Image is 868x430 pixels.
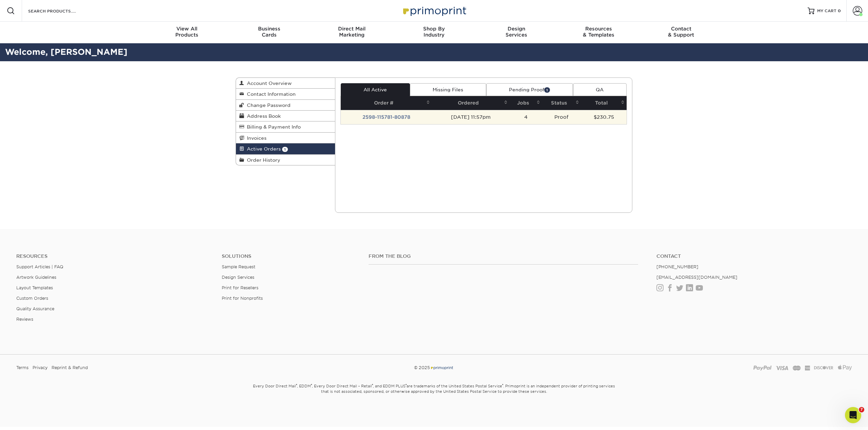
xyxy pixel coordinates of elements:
h4: Resources [16,253,212,259]
a: Print for Resellers [222,285,258,290]
a: Sample Request [222,264,255,269]
a: Contact Information [236,89,335,99]
a: QA [573,83,627,96]
a: Missing Files [410,83,486,96]
a: Pending Proof1 [486,83,573,96]
sup: ® [502,383,503,387]
span: View All [146,26,228,32]
a: Active Orders 1 [236,143,335,154]
span: Active Orders [244,146,281,152]
sup: ® [372,383,373,387]
span: Address Book [244,113,281,119]
span: Billing & Payment Info [244,124,301,130]
a: Order History [236,155,335,165]
span: Order History [244,157,280,163]
a: [PHONE_NUMBER] [656,264,698,269]
div: Products [146,26,228,38]
h4: Solutions [222,253,358,259]
a: Shop ByIndustry [393,22,475,43]
a: Reprint & Refund [52,363,88,373]
span: Shop By [393,26,475,32]
iframe: Intercom live chat [845,407,861,423]
span: 1 [544,87,550,92]
a: Contact& Support [640,22,722,43]
td: [DATE] 11:57pm [432,110,510,124]
span: 1 [282,147,288,152]
span: Change Password [244,103,291,108]
td: 4 [510,110,542,124]
input: SEARCH PRODUCTS..... [27,7,94,15]
div: & Templates [557,26,640,38]
sup: ® [406,383,407,387]
small: Every Door Direct Mail , EDDM , Every Door Direct Mail – Retail , and EDDM PLUS are trademarks of... [236,381,632,411]
sup: ® [296,383,297,387]
span: Contact Information [244,91,296,97]
img: Primoprint [400,3,468,18]
div: Services [475,26,557,38]
a: Billing & Payment Info [236,121,335,132]
span: Design [475,26,557,32]
a: DesignServices [475,22,557,43]
a: Layout Templates [16,285,53,290]
a: Reviews [16,317,33,322]
a: Account Overview [236,78,335,89]
a: Address Book [236,111,335,121]
a: Change Password [236,100,335,111]
h4: From the Blog [369,253,638,259]
a: Terms [16,363,28,373]
img: Primoprint [430,365,454,370]
a: Print for Nonprofits [222,296,263,301]
th: Status [542,96,581,110]
a: Artwork Guidelines [16,275,56,280]
span: MY CART [817,8,836,14]
th: Total [581,96,627,110]
span: Business [228,26,311,32]
span: Resources [557,26,640,32]
td: Proof [542,110,581,124]
div: Marketing [311,26,393,38]
span: Invoices [244,135,267,141]
th: Ordered [432,96,510,110]
a: Contact [656,253,852,259]
a: [EMAIL_ADDRESS][DOMAIN_NAME] [656,275,737,280]
a: Quality Assurance [16,306,54,311]
a: Custom Orders [16,296,48,301]
a: Design Services [222,275,254,280]
div: Industry [393,26,475,38]
th: Jobs [510,96,542,110]
td: 2598-115781-80878 [341,110,432,124]
span: 7 [859,407,864,412]
div: Cards [228,26,311,38]
span: Direct Mail [311,26,393,32]
span: Contact [640,26,722,32]
th: Order # [341,96,432,110]
a: Invoices [236,133,335,143]
a: Support Articles | FAQ [16,264,63,269]
sup: ® [311,383,312,387]
a: BusinessCards [228,22,311,43]
a: All Active [341,83,410,96]
span: Account Overview [244,81,292,86]
td: $230.75 [581,110,627,124]
div: & Support [640,26,722,38]
div: © 2025 [293,363,575,373]
a: View AllProducts [146,22,228,43]
a: Direct MailMarketing [311,22,393,43]
span: 0 [838,8,841,13]
a: Resources& Templates [557,22,640,43]
a: Privacy [33,363,47,373]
